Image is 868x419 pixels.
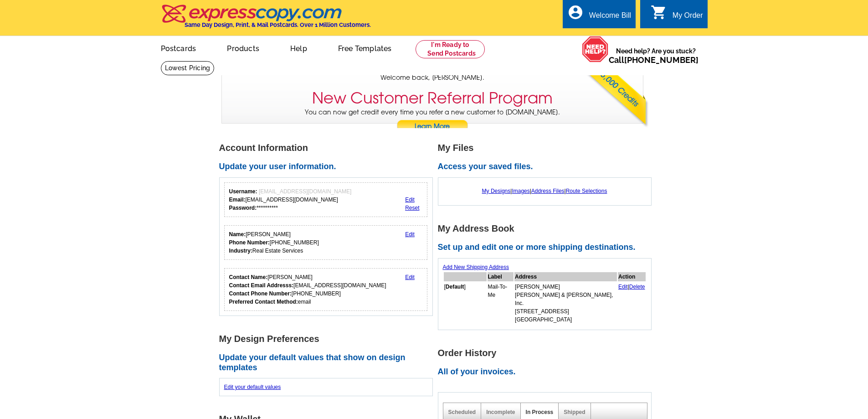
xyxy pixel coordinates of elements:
[229,230,319,255] div: [PERSON_NAME] [PHONE_NUMBER] Real Estate Services
[446,284,464,290] b: Default
[488,272,514,281] th: Label
[224,225,428,260] div: Your personal details.
[224,182,428,217] div: Your login information.
[651,10,703,21] a: shopping_cart My Order
[259,188,351,195] span: [EMAIL_ADDRESS][DOMAIN_NAME]
[609,47,703,65] span: Need help? Are you stuck?
[229,231,246,238] strong: Name:
[651,4,667,21] i: shopping_cart
[224,384,281,390] a: Edit your default values
[405,205,419,211] a: Reset
[229,205,257,211] strong: Password:
[229,239,270,246] strong: Phone Number:
[618,282,646,324] td: |
[229,248,252,254] strong: Industry:
[396,120,468,134] a: Learn More
[438,162,657,172] h2: Access your saved files.
[185,21,371,28] h4: Same Day Design, Print, & Mail Postcards. Over 1 Million Customers.
[618,284,628,290] a: Edit
[438,348,657,358] h1: Order History
[438,367,657,377] h2: All of your invoices.
[438,143,657,153] h1: My Files
[448,409,476,415] a: Scheduled
[488,282,514,324] td: Mail-To-Me
[219,334,438,344] h1: My Design Preferences
[219,162,438,172] h2: Update your user information.
[229,273,386,306] div: [PERSON_NAME] [EMAIL_ADDRESS][DOMAIN_NAME] [PHONE_NUMBER] email
[229,274,268,280] strong: Contact Name:
[405,197,415,203] a: Edit
[624,55,699,65] a: [PHONE_NUMBER]
[161,11,371,28] a: Same Day Design, Print, & Mail Postcards. Over 1 Million Customers.
[324,37,406,58] a: Free Templates
[482,188,511,194] a: My Designs
[609,55,699,65] span: Call
[229,299,298,305] strong: Preferred Contact Method:
[276,37,322,58] a: Help
[219,143,438,153] h1: Account Information
[312,89,553,108] h3: New Customer Referral Program
[526,409,554,415] a: In Process
[531,188,565,194] a: Address Files
[564,409,585,415] a: Shipped
[229,290,292,297] strong: Contact Phone Number:
[229,282,294,289] strong: Contact Email Addresss:
[582,36,609,62] img: help
[405,274,415,280] a: Edit
[443,182,647,200] div: | | |
[589,11,631,24] div: Welcome Bill
[219,353,438,372] h2: Update your default values that show on design templates
[222,108,643,134] p: You can now get credit every time you refer a new customer to [DOMAIN_NAME].
[629,284,645,290] a: Delete
[443,264,509,270] a: Add New Shipping Address
[512,188,529,194] a: Images
[486,409,515,415] a: Incomplete
[618,272,646,281] th: Action
[438,243,657,253] h2: Set up and edit one or more shipping destinations.
[146,37,211,58] a: Postcards
[229,197,246,203] strong: Email:
[438,224,657,233] h1: My Address Book
[673,11,703,24] div: My Order
[380,73,484,83] span: Welcome back, [PERSON_NAME].
[566,188,607,194] a: Route Selections
[224,268,428,311] div: Who should we contact regarding order issues?
[567,4,584,21] i: account_circle
[514,282,617,324] td: [PERSON_NAME] [PERSON_NAME] & [PERSON_NAME], Inc. [STREET_ADDRESS] [GEOGRAPHIC_DATA]
[229,188,257,195] strong: Username:
[405,231,415,238] a: Edit
[212,37,274,58] a: Products
[514,272,617,281] th: Address
[444,282,487,324] td: [ ]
